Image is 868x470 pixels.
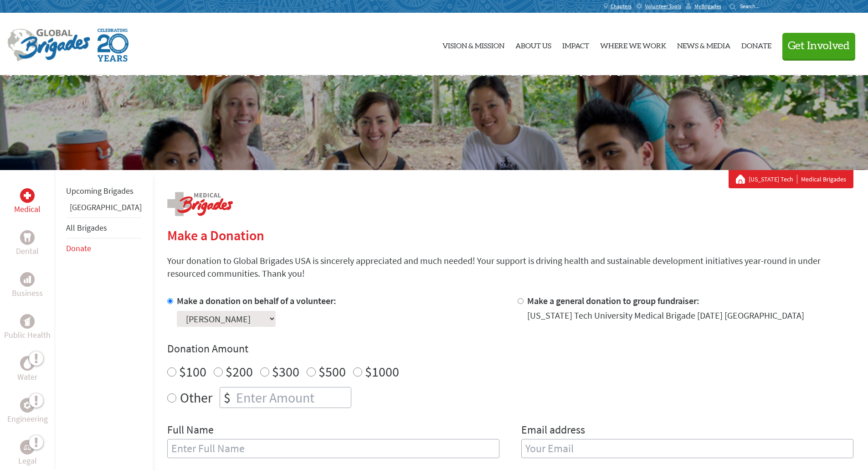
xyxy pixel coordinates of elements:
li: Donate [66,238,142,258]
a: About Us [515,21,551,68]
div: Dental [20,230,35,245]
div: [US_STATE] Tech University Medical Brigade [DATE] [GEOGRAPHIC_DATA] [527,309,804,322]
img: Business [24,276,31,283]
button: Get Involved [782,33,855,59]
a: EngineeringEngineering [7,398,48,425]
div: $ [220,387,234,408]
img: Legal Empowerment [24,444,31,450]
div: Business [20,272,35,287]
label: $100 [179,363,206,380]
label: $300 [272,363,299,380]
h2: Make a Donation [167,227,853,243]
div: Water [20,356,35,371]
img: Public Health [24,317,31,326]
span: Chapters [611,3,632,10]
img: Dental [24,233,31,242]
label: $500 [318,363,346,380]
label: $1000 [365,363,399,380]
div: Legal Empowerment [20,440,35,455]
a: Public HealthPublic Health [4,314,51,341]
h4: Donation Amount [167,341,853,356]
a: News & Media [677,21,730,68]
a: Where We Work [600,21,666,68]
label: Make a donation on behalf of a volunteer: [177,295,336,306]
p: Engineering [7,413,48,425]
li: Ghana [66,201,142,217]
div: Medical [20,188,35,203]
input: Enter Amount [234,387,351,408]
label: Email address [521,423,585,439]
div: Engineering [20,398,35,413]
p: Water [17,371,37,383]
p: Business [12,287,43,300]
a: BusinessBusiness [12,272,43,300]
input: Enter Full Name [167,439,499,458]
input: Your Email [521,439,853,458]
span: Get Involved [788,41,850,52]
span: MyBrigades [694,3,721,10]
a: All Brigades [66,222,107,233]
a: [GEOGRAPHIC_DATA] [70,202,142,212]
img: Engineering [24,402,31,409]
img: Water [24,358,31,368]
label: Other [180,387,212,408]
label: $200 [226,363,253,380]
a: WaterWater [17,356,37,383]
p: Public Health [4,329,51,341]
div: Medical Brigades [736,175,846,184]
span: Volunteer Tools [645,3,681,10]
label: Full Name [167,423,214,439]
p: Dental [16,245,39,258]
p: Medical [14,203,41,216]
a: DentalDental [16,230,39,258]
a: MedicalMedical [14,188,41,216]
div: Public Health [20,314,35,329]
a: Donate [741,21,771,68]
label: Make a general donation to group fundraiser: [527,295,699,306]
a: Upcoming Brigades [66,186,134,196]
img: Global Brigades Logo [7,29,90,62]
img: logo-medical.png [167,192,233,216]
img: Global Brigades Celebrating 20 Years [98,29,128,62]
li: All Brigades [66,217,142,238]
input: Search... [740,3,766,10]
li: Upcoming Brigades [66,181,142,201]
a: [US_STATE] Tech [749,175,797,184]
p: Your donation to Global Brigades USA is sincerely appreciated and much needed! Your support is dr... [167,254,853,280]
a: Donate [66,243,91,253]
a: Vision & Mission [442,21,504,68]
img: Medical [24,192,31,199]
a: Impact [562,21,589,68]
